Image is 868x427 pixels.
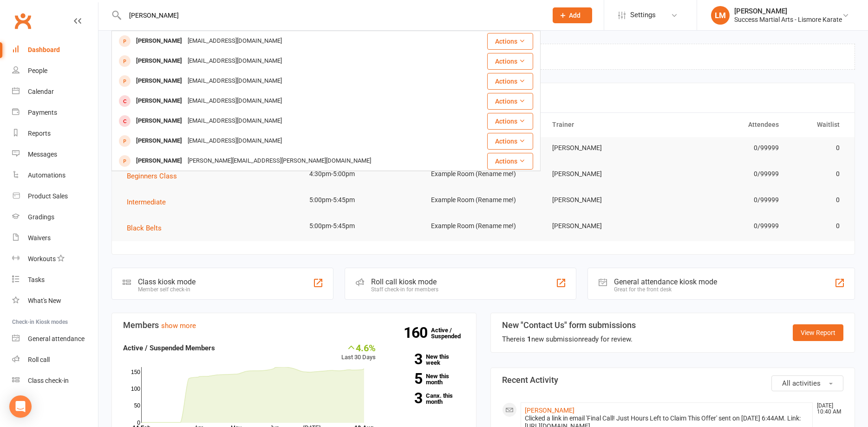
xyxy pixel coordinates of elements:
[12,165,98,186] a: Automations
[614,277,717,286] div: General attendance kiosk mode
[185,34,285,48] div: [EMAIL_ADDRESS][DOMAIN_NAME]
[133,54,185,68] div: [PERSON_NAME]
[544,113,666,137] th: Trainer
[185,54,285,68] div: [EMAIL_ADDRESS][DOMAIN_NAME]
[12,370,98,391] a: Class kiosk mode
[133,134,185,148] div: [PERSON_NAME]
[544,137,666,159] td: [PERSON_NAME]
[123,344,215,352] strong: Active / Suspended Members
[787,113,848,137] th: Waitlist
[28,151,57,158] div: Messages
[133,34,185,48] div: [PERSON_NAME]
[371,277,438,286] div: Roll call kiosk mode
[502,321,636,330] h3: New "Contact Us" form submissions
[527,335,531,343] strong: 1
[487,53,533,70] button: Actions
[12,269,98,290] a: Tasks
[185,114,285,128] div: [EMAIL_ADDRESS][DOMAIN_NAME]
[487,33,533,50] button: Actions
[787,163,848,185] td: 0
[734,15,842,24] div: Success Martial Arts - Lismore Karate
[11,9,34,33] a: Clubworx
[544,163,666,185] td: [PERSON_NAME]
[301,189,423,211] td: 5:00pm-5:45pm
[487,153,533,170] button: Actions
[390,372,422,386] strong: 5
[12,290,98,311] a: What's New
[28,335,85,342] div: General attendance
[127,223,168,234] button: Black Belts
[423,189,544,211] td: Example Room (Rename me!)
[771,375,843,391] button: All activities
[28,130,51,137] div: Reports
[123,321,465,330] h3: Members
[787,137,848,159] td: 0
[12,144,98,165] a: Messages
[133,74,185,88] div: [PERSON_NAME]
[28,88,54,95] div: Calendar
[28,297,61,304] div: What's New
[12,186,98,207] a: Product Sales
[614,286,717,293] div: Great for the front desk
[666,113,787,137] th: Attendees
[569,12,581,19] span: Add
[12,228,98,249] a: Waivers
[487,133,533,150] button: Actions
[371,286,438,293] div: Staff check-in for members
[404,326,431,340] strong: 160
[28,192,68,200] div: Product Sales
[666,163,787,185] td: 0/99999
[544,215,666,237] td: [PERSON_NAME]
[711,6,730,25] div: LM
[28,171,65,179] div: Automations
[28,234,51,242] div: Waivers
[502,375,844,385] h3: Recent Activity
[133,114,185,128] div: [PERSON_NAME]
[12,123,98,144] a: Reports
[390,354,464,366] a: 3New this week
[9,395,32,418] div: Open Intercom Messenger
[630,5,656,26] span: Settings
[28,356,50,363] div: Roll call
[390,391,422,405] strong: 3
[301,215,423,237] td: 5:00pm-5:45pm
[423,163,544,185] td: Example Room (Rename me!)
[185,94,285,108] div: [EMAIL_ADDRESS][DOMAIN_NAME]
[185,154,374,168] div: [PERSON_NAME][EMAIL_ADDRESS][PERSON_NAME][DOMAIN_NAME]
[127,198,166,206] span: Intermediate
[133,154,185,168] div: [PERSON_NAME]
[161,322,196,330] a: show more
[666,137,787,159] td: 0/99999
[544,189,666,211] td: [PERSON_NAME]
[28,109,57,116] div: Payments
[787,189,848,211] td: 0
[12,249,98,269] a: Workouts
[341,342,376,353] div: 4.6%
[525,407,574,414] a: [PERSON_NAME]
[734,7,842,15] div: [PERSON_NAME]
[487,73,533,90] button: Actions
[127,172,177,180] span: Beginners Class
[138,286,196,293] div: Member self check-in
[127,171,183,182] button: Beginners Class
[423,215,544,237] td: Example Room (Rename me!)
[28,46,60,53] div: Dashboard
[12,349,98,370] a: Roll call
[502,334,636,345] div: There is new submission ready for review.
[553,7,592,23] button: Add
[12,102,98,123] a: Payments
[122,9,541,22] input: Search...
[12,81,98,102] a: Calendar
[666,215,787,237] td: 0/99999
[12,60,98,81] a: People
[341,342,376,362] div: Last 30 Days
[487,93,533,110] button: Actions
[12,328,98,349] a: General attendance kiosk mode
[138,277,196,286] div: Class kiosk mode
[28,67,47,74] div: People
[390,373,464,385] a: 5New this month
[666,189,787,211] td: 0/99999
[185,134,285,148] div: [EMAIL_ADDRESS][DOMAIN_NAME]
[390,393,464,405] a: 3Canx. this month
[487,113,533,130] button: Actions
